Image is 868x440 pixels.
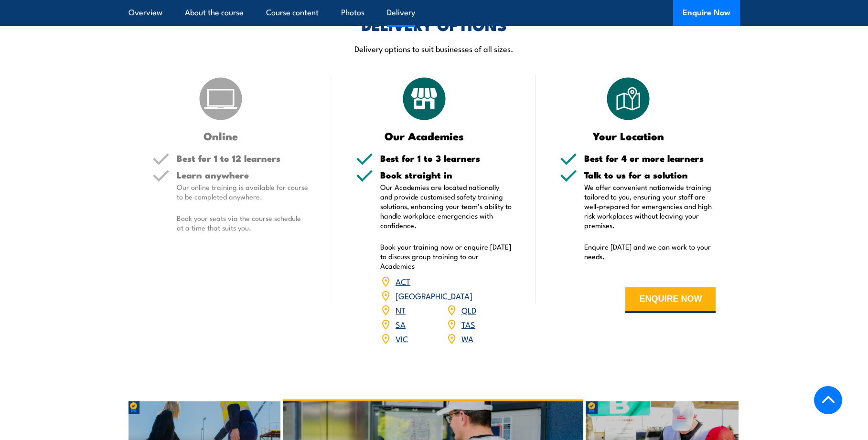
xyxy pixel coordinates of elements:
h5: Best for 1 to 3 learners [380,154,512,163]
button: ENQUIRE NOW [625,287,716,313]
a: TAS [461,318,475,330]
p: Book your training now or enquire [DATE] to discuss group training to our Academies [380,242,512,271]
h2: DELIVERY OPTIONS [362,18,507,31]
a: WA [461,333,473,344]
h3: Your Location [560,130,697,141]
p: Book your seats via the course schedule at a time that suits you. [177,213,309,232]
p: Delivery options to suit businesses of all sizes. [129,43,740,54]
h5: Book straight in [380,170,512,179]
p: We offer convenient nationwide training tailored to you, ensuring your staff are well-prepared fo... [584,182,716,230]
h3: Online [152,130,289,141]
h5: Best for 4 or more learners [584,154,716,163]
h5: Best for 1 to 12 learners [177,154,309,163]
h5: Talk to us for a solution [584,170,716,179]
a: VIC [396,333,408,344]
p: Our online training is available for course to be completed anywhere. [177,182,309,201]
a: NT [396,304,406,315]
a: ACT [396,275,410,287]
a: [GEOGRAPHIC_DATA] [396,290,472,301]
h5: Learn anywhere [177,170,309,179]
p: Our Academies are located nationally and provide customised safety training solutions, enhancing ... [380,182,512,230]
a: SA [396,318,406,330]
h3: Our Academies [356,130,493,141]
a: QLD [461,304,476,315]
p: Enquire [DATE] and we can work to your needs. [584,242,716,261]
